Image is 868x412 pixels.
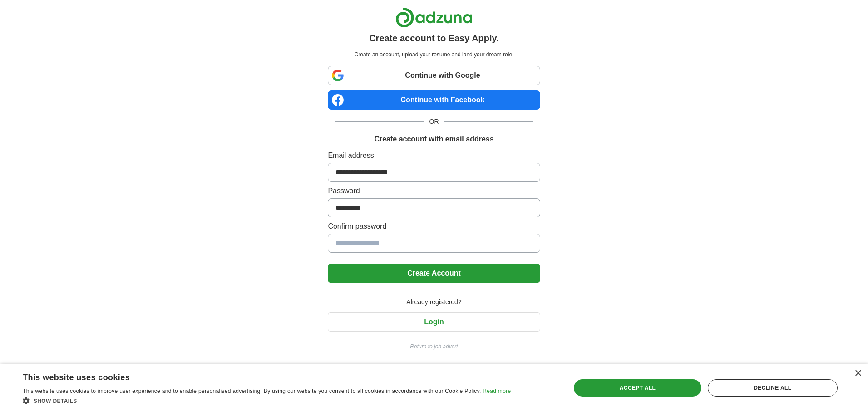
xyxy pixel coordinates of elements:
div: Close [854,370,861,377]
a: Continue with Facebook [328,90,540,110]
label: Confirm password [328,221,540,232]
div: Accept all [574,379,701,397]
button: Login [328,312,540,332]
h1: Create account with email address [374,134,493,145]
button: Create Account [328,264,540,283]
span: Show details [34,398,77,404]
span: Already registered? [401,297,467,307]
div: Decline all [708,379,838,397]
span: OR [424,117,444,126]
p: Create an account, upload your resume and land your dream role. [330,50,538,59]
h1: Create account to Easy Apply. [369,31,499,45]
a: Return to job advert [328,342,540,351]
span: This website uses cookies to improve user experience and to enable personalised advertising. By u... [23,388,481,394]
a: Read more, opens a new window [483,388,511,394]
img: Adzuna logo [395,7,473,28]
a: Login [328,318,540,326]
div: This website uses cookies [23,369,488,383]
div: Show details [23,396,511,405]
a: Continue with Google [328,66,540,85]
label: Email address [328,150,540,161]
label: Password [328,186,540,196]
